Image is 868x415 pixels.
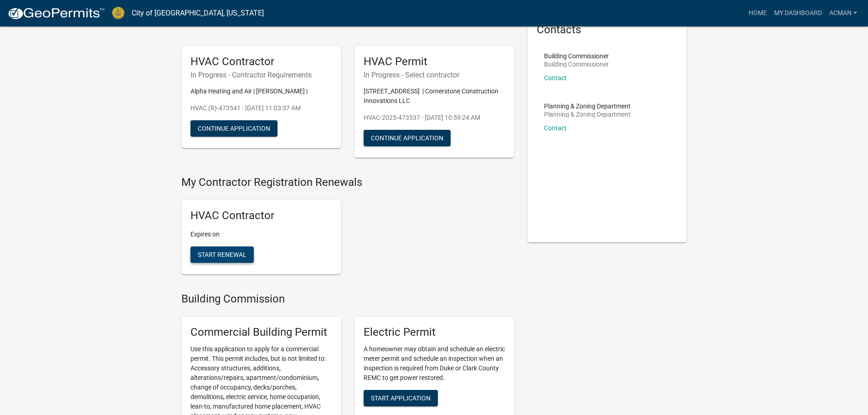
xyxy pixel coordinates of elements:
h6: In Progress - Contractor Requirements [190,71,332,79]
a: City of [GEOGRAPHIC_DATA], [US_STATE] [132,5,264,21]
span: Start Application [371,394,431,401]
p: Building Commissioner [544,61,609,67]
button: Start Application [364,390,438,406]
p: A homeowner may obtain and schedule an electric meter permit and schedule an inspection when an i... [364,344,505,383]
h5: HVAC Contractor [190,209,332,222]
p: Planning & Zoning Department [544,111,631,118]
h6: In Progress - Select contractor [364,71,505,79]
p: Building Commissioner [544,53,609,59]
h5: HVAC Permit [364,55,505,68]
p: [STREET_ADDRESS] | Cornerstone Construction Innovations LLC [364,87,505,106]
button: Continue Application [364,130,451,146]
wm-registration-list-section: My Contractor Registration Renewals [181,176,514,282]
button: Start Renewal [190,246,254,263]
p: HVAC (R)-473541 - [DATE] 11:03:37 AM [190,103,332,113]
a: My Dashboard [770,5,826,22]
h5: HVAC Contractor [190,55,332,68]
span: Start Renewal [198,251,247,258]
a: Contact [544,74,567,82]
p: HVAC-2025-473537 - [DATE] 10:59:24 AM [364,113,505,123]
h5: Contacts [537,23,678,36]
button: Continue Application [190,120,277,137]
a: acman [826,5,861,22]
h4: My Contractor Registration Renewals [181,176,514,189]
a: Contact [544,124,567,132]
h5: Electric Permit [364,326,505,339]
p: Expires on [190,230,332,239]
p: Planning & Zoning Department [544,103,631,109]
p: Alpha Heating and Air | [PERSON_NAME] | [190,87,332,96]
a: Home [745,5,770,22]
h5: Commercial Building Permit [190,326,332,339]
h4: Building Commission [181,292,514,306]
img: City of Jeffersonville, Indiana [112,7,124,19]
